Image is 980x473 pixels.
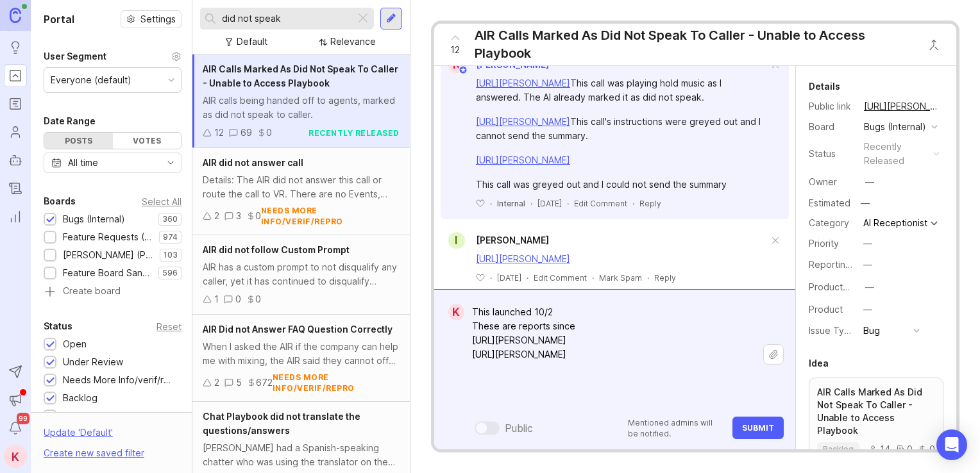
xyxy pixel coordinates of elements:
[632,198,634,209] div: ·
[63,409,107,423] div: Candidate
[809,147,854,161] div: Status
[458,65,468,75] img: member badge
[4,417,27,440] button: Notifications
[140,13,176,26] span: Settings
[863,236,872,251] div: —
[113,133,182,149] div: Votes
[450,43,460,57] span: 12
[63,355,123,369] div: Under Review
[809,238,839,249] label: Priority
[448,232,465,249] div: I
[273,372,400,394] div: needs more info/verif/repro
[203,340,400,368] div: When I asked the AIR if the company can help me with mixing, the AIR said they cannot offer guida...
[160,158,181,168] svg: toggle icon
[214,209,219,223] div: 2
[10,8,21,22] img: Canny Home
[809,259,877,270] label: Reporting Team
[475,26,915,62] div: AIR Calls Marked As Did Not Speak To Caller - Unable to Access Playbook
[203,411,360,436] span: Chat Playbook did not translate the questions/answers
[4,149,27,172] a: Autopilot
[192,54,410,148] a: AIR Calls Marked As Did Not Speak To Caller - Unable to Access PlaybookAIR calls being handed off...
[654,272,676,283] div: Reply
[203,157,303,168] span: AIR did not answer call
[4,36,27,59] a: Ideas
[214,376,219,390] div: 2
[63,391,97,405] div: Backlog
[936,429,967,460] div: Open Intercom Messenger
[809,79,840,94] div: Details
[895,445,913,454] div: 0
[476,78,570,88] a: [URL][PERSON_NAME]
[628,417,725,439] p: Mentioned admins will be notified.
[121,10,182,28] button: Settings
[237,35,267,49] div: Default
[236,376,242,390] div: 5
[266,126,272,140] div: 0
[476,76,768,104] div: This call was playing hold music as I answered. The AI already marked it as did not speak.
[868,445,890,454] div: 14
[44,194,76,209] div: Boards
[497,272,521,283] span: [DATE]
[156,323,182,330] div: Reset
[4,360,27,383] button: Send to Autopilot
[203,94,400,122] div: AIR calls being handed off to agents, marked as did not speak to caller.
[330,35,376,49] div: Relevance
[214,126,224,140] div: 12
[817,386,935,437] p: AIR Calls Marked As Did Not Speak To Caller - Unable to Access Playbook
[742,423,774,433] span: Submit
[809,304,843,315] label: Product
[261,205,400,227] div: needs more info/verif/repro
[809,325,856,336] label: Issue Type
[567,198,569,209] div: ·
[864,120,926,134] div: Bugs (Internal)
[592,272,594,283] div: ·
[203,63,398,88] span: AIR Calls Marked As Did Not Speak To Caller - Unable to Access Playbook
[241,126,252,140] div: 69
[864,140,928,168] div: recently released
[162,214,178,224] p: 360
[222,12,350,26] input: Search...
[192,235,410,315] a: AIR did not follow Custom PromptAIR has a custom prompt to not disqualify any caller, yet it has ...
[863,303,872,317] div: —
[865,175,874,189] div: —
[163,232,178,242] p: 974
[4,445,27,468] button: K
[192,315,410,402] a: AIR Did not Answer FAQ Question CorrectlyWhen I asked the AIR if the company can help me with mix...
[44,319,72,334] div: Status
[44,286,182,298] a: Create board
[203,324,393,335] span: AIR Did not Answer FAQ Question Correctly
[860,98,943,115] a: [URL][PERSON_NAME]
[63,248,153,262] div: [PERSON_NAME] (Public)
[162,268,178,278] p: 596
[863,219,927,228] div: AI Receptionist
[809,216,854,230] div: Category
[809,120,854,134] div: Board
[63,230,153,244] div: Feature Requests (Internal)
[17,413,30,424] span: 99
[164,250,178,260] p: 103
[51,73,131,87] div: Everyone (default)
[809,378,943,465] a: AIR Calls Marked As Did Not Speak To Caller - Unable to Access Playbookbacklog1400
[865,280,874,294] div: —
[44,49,106,64] div: User Segment
[809,281,877,292] label: ProductboardID
[647,272,649,283] div: ·
[534,272,587,283] div: Edit Comment
[639,198,661,209] div: Reply
[142,198,182,205] div: Select All
[497,198,525,209] div: Internal
[476,115,768,143] div: This call's instructions were greyed out and I cannot send the summary.
[4,64,27,87] a: Portal
[4,92,27,115] a: Roadmaps
[44,426,113,446] div: Update ' Default '
[863,324,880,338] div: Bug
[490,272,492,283] div: ·
[574,198,627,209] div: Edit Comment
[63,212,125,226] div: Bugs (Internal)
[236,209,241,223] div: 3
[599,272,642,283] button: Mark Spam
[809,356,829,371] div: Idea
[809,99,854,113] div: Public link
[732,417,784,439] button: Submit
